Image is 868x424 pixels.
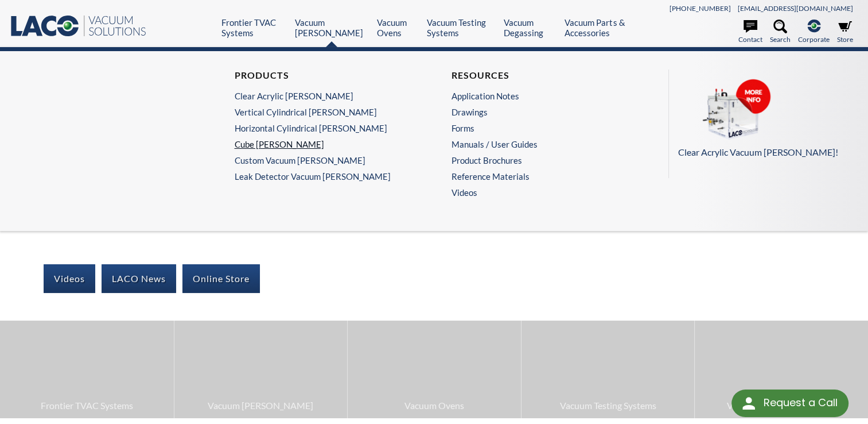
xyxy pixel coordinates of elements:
[235,139,411,149] a: Cube [PERSON_NAME]
[678,79,851,160] a: Clear Acrylic Vacuum [PERSON_NAME]!
[451,70,628,82] h4: Resources
[451,155,628,165] a: Product Brochures
[451,123,628,133] a: Forms
[451,139,628,149] a: Manuals / User Guides
[235,70,411,82] h4: Products
[565,17,643,38] a: Vacuum Parts & Accessories
[738,4,853,13] a: [EMAIL_ADDRESS][DOMAIN_NAME]
[770,20,791,45] a: Search
[451,187,634,198] a: Videos
[521,321,695,418] a: Vacuum Testing Systems
[377,17,418,38] a: Vacuum Ovens
[427,17,495,38] a: Vacuum Testing Systems
[451,107,628,117] a: Drawings
[731,390,848,417] div: Request a Call
[235,123,411,133] a: Horizontal Cylindrical [PERSON_NAME]
[235,155,411,165] a: Custom Vacuum [PERSON_NAME]
[763,390,837,416] div: Request a Call
[174,321,348,418] a: Vacuum [PERSON_NAME]
[182,264,260,293] a: Online Store
[295,17,368,38] a: Vacuum [PERSON_NAME]
[738,20,762,45] a: Contact
[504,17,556,38] a: Vacuum Degassing
[451,91,628,101] a: Application Notes
[695,321,868,418] a: Vacuum Degassing Systems
[739,394,758,413] img: round button
[837,20,853,45] a: Store
[235,171,417,182] a: Leak Detector Vacuum [PERSON_NAME]
[678,145,851,160] p: Clear Acrylic Vacuum [PERSON_NAME]!
[353,398,515,413] span: Vacuum Ovens
[798,34,830,45] span: Corporate
[527,398,689,413] span: Vacuum Testing Systems
[6,398,168,413] span: Frontier TVAC Systems
[180,398,342,413] span: Vacuum [PERSON_NAME]
[235,107,411,117] a: Vertical Cylindrical [PERSON_NAME]
[451,171,628,182] a: Reference Materials
[235,91,411,101] a: Clear Acrylic [PERSON_NAME]
[102,264,176,293] a: LACO News
[44,264,95,293] a: Videos
[700,398,862,413] span: Vacuum Degassing Systems
[678,79,793,143] img: CHAMBERS.png
[348,321,521,418] a: Vacuum Ovens
[670,4,731,13] a: [PHONE_NUMBER]
[221,17,286,38] a: Frontier TVAC Systems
